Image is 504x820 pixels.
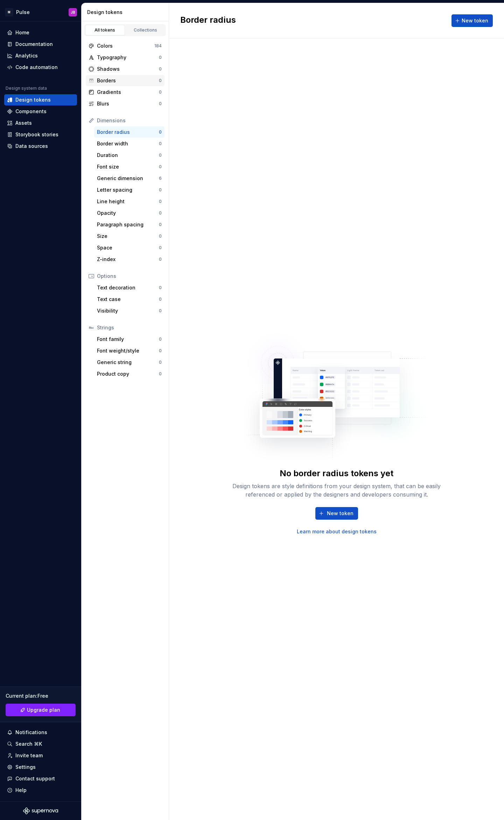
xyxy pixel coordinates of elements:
[86,52,164,63] a: Typography0
[97,359,159,366] div: Generic string
[159,245,162,251] div: 0
[97,175,159,182] div: Generic dimension
[97,42,154,49] div: Colors
[97,152,159,159] div: Duration
[27,706,60,713] span: Upgrade plan
[87,9,166,16] div: Design tokens
[94,357,164,368] a: Generic string0
[97,347,159,354] div: Font weight/style
[159,222,162,227] div: 0
[15,775,55,782] div: Contact support
[4,761,77,773] a: Settings
[97,244,159,251] div: Space
[86,87,164,98] a: Gradients0
[97,273,162,280] div: Options
[97,296,159,303] div: Text case
[97,100,159,107] div: Blurs
[94,150,164,161] a: Duration0
[4,785,77,796] button: Help
[97,221,159,228] div: Paragraph spacing
[94,173,164,184] a: Generic dimension6
[94,282,164,293] a: Text decoration0
[159,89,162,95] div: 0
[4,738,77,750] button: Search ⌘K
[4,62,77,73] a: Code automation
[159,141,162,146] div: 0
[15,752,43,759] div: Invite team
[1,5,80,20] button: MPulseJB
[94,368,164,380] a: Product copy0
[15,119,32,127] div: Assets
[97,256,159,263] div: Z-index
[97,77,159,84] div: Borders
[327,510,353,517] span: New token
[97,336,159,343] div: Font family
[86,40,164,52] a: Colors184
[4,727,77,738] button: Notifications
[5,8,13,16] div: M
[97,324,162,331] div: Strings
[4,50,77,61] a: Analytics
[4,750,77,761] a: Invite team
[297,528,377,535] a: Learn more about design tokens
[94,219,164,230] a: Paragraph spacing0
[154,43,162,49] div: 184
[97,370,159,377] div: Product copy
[15,64,58,71] div: Code automation
[23,807,58,814] svg: Supernova Logo
[15,740,42,747] div: Search ⌘K
[159,348,162,354] div: 0
[159,257,162,262] div: 0
[4,27,77,38] a: Home
[159,336,162,342] div: 0
[15,143,48,150] div: Data sources
[159,285,162,291] div: 0
[97,163,159,170] div: Font size
[94,345,164,356] a: Font weight/style0
[159,187,162,193] div: 0
[15,108,47,115] div: Components
[451,14,493,27] button: New token
[97,54,159,61] div: Typography
[86,63,164,75] a: Shadows0
[159,199,162,204] div: 0
[159,152,162,158] div: 0
[94,138,164,149] a: Border width0
[159,296,162,302] div: 0
[86,75,164,86] a: Borders0
[128,27,163,33] div: Collections
[86,98,164,109] a: Blurs0
[15,787,27,794] div: Help
[97,186,159,193] div: Letter spacing
[4,106,77,117] a: Components
[97,140,159,147] div: Border width
[94,127,164,138] a: Border radius0
[4,129,77,140] a: Storybook stories
[15,131,58,138] div: Storybook stories
[94,242,164,253] a: Space0
[97,210,159,217] div: Opacity
[159,308,162,314] div: 0
[180,14,236,27] h2: Border radius
[15,764,36,771] div: Settings
[97,198,159,205] div: Line height
[6,86,47,91] div: Design system data
[94,184,164,196] a: Letter spacing0
[97,284,159,291] div: Text decoration
[97,129,159,136] div: Border radius
[159,360,162,365] div: 0
[71,9,75,15] div: JB
[4,94,77,105] a: Design tokens
[4,39,77,50] a: Documentation
[159,164,162,170] div: 0
[97,89,159,96] div: Gradients
[462,17,488,24] span: New token
[94,161,164,172] a: Font size0
[4,141,77,152] a: Data sources
[94,231,164,242] a: Size0
[159,129,162,135] div: 0
[97,233,159,240] div: Size
[225,482,449,499] div: Design tokens are style definitions from your design system, that can be easily referenced or app...
[4,773,77,784] button: Contact support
